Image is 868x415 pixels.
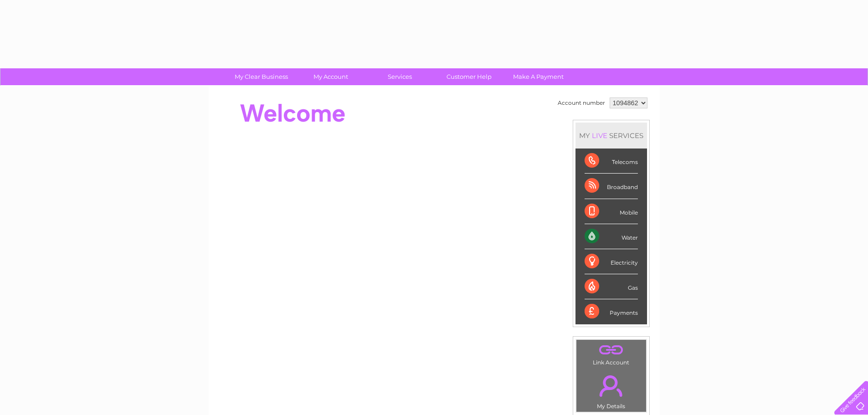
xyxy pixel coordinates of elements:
[576,339,647,368] td: Link Account
[585,199,638,224] div: Mobile
[585,149,638,174] div: Telecoms
[293,68,368,85] a: My Account
[224,68,299,85] a: My Clear Business
[575,123,647,149] div: MY SERVICES
[590,131,609,140] div: LIVE
[579,370,644,402] a: .
[362,68,437,85] a: Services
[576,368,647,412] td: My Details
[431,68,507,85] a: Customer Help
[585,174,638,199] div: Broadband
[585,249,638,274] div: Electricity
[501,68,576,85] a: Make A Payment
[555,95,607,111] td: Account number
[579,342,644,358] a: .
[585,224,638,249] div: Water
[585,274,638,299] div: Gas
[585,299,638,324] div: Payments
